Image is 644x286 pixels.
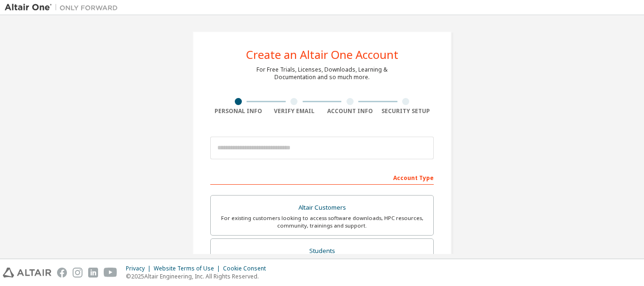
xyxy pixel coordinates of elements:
img: linkedin.svg [88,268,98,278]
div: Privacy [126,265,154,272]
img: youtube.svg [104,268,117,278]
div: Verify Email [266,107,322,115]
div: For existing customers looking to access software downloads, HPC resources, community, trainings ... [216,214,428,229]
img: instagram.svg [73,268,83,278]
div: Security Setup [378,107,434,115]
div: Personal Info [210,107,266,115]
div: For Free Trials, Licenses, Downloads, Learning & Documentation and so much more. [256,66,388,81]
div: Account Info [322,107,378,115]
div: Account Type [210,170,434,185]
div: Website Terms of Use [154,265,223,272]
div: Create an Altair One Account [246,49,398,60]
img: facebook.svg [57,268,67,278]
img: Altair One [5,3,123,12]
div: Students [216,245,428,258]
div: Altair Customers [216,201,428,214]
div: Cookie Consent [223,265,272,272]
p: © 2025 Altair Engineering, Inc. All Rights Reserved. [126,272,272,280]
img: altair_logo.svg [3,268,51,278]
